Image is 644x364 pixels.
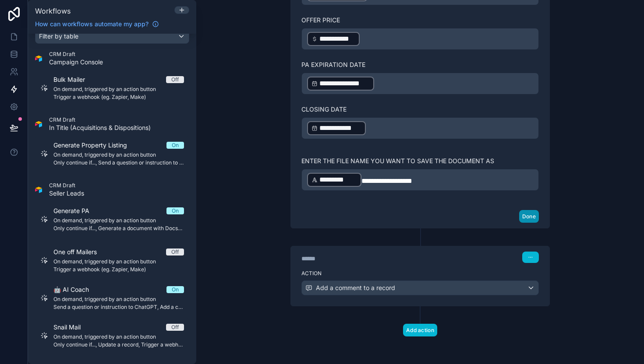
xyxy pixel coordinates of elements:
label: Enter the file name you want to save the document as [301,157,539,165]
a: How can workflows automate my app? [32,20,163,28]
label: Offer Price [301,16,340,24]
span: How can workflows automate my app? [35,20,149,28]
button: Add a comment to a record [301,280,539,295]
span: Add a comment to a record [316,283,395,292]
button: Done [519,210,539,223]
span: Workflows [35,7,71,15]
label: Action [301,270,539,277]
button: Add action [403,324,437,336]
label: PA EXPIRATION DATE [301,60,365,69]
label: CLOSING DATE [301,105,347,114]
